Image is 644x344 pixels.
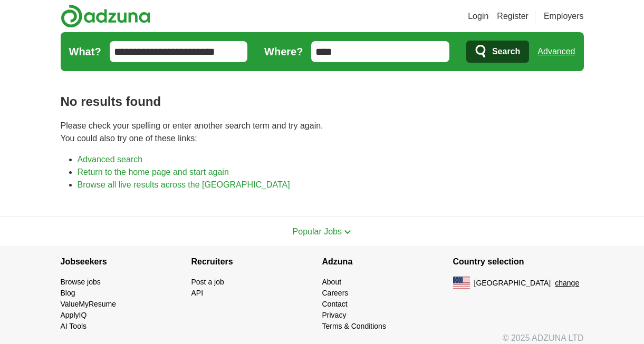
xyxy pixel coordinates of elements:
[344,230,351,234] img: toggle icon
[322,322,386,330] a: Terms & Conditions
[78,155,143,164] a: Advanced search
[61,311,87,319] a: ApplyIQ
[61,300,117,308] a: ValueMyResume
[453,277,470,289] img: US flag
[293,227,342,236] span: Popular Jobs
[322,289,349,297] a: Careers
[191,289,204,297] a: API
[322,311,347,319] a: Privacy
[78,180,290,189] a: Browse all live results across the [GEOGRAPHIC_DATA]
[322,278,342,286] a: About
[322,300,348,308] a: Contact
[468,10,488,23] a: Login
[61,120,584,145] p: Please check your spelling or enter another search term and try again. You could also try one of ...
[61,322,87,330] a: AI Tools
[555,278,579,289] button: change
[537,41,575,62] a: Advanced
[466,41,529,63] button: Search
[474,278,551,289] span: [GEOGRAPHIC_DATA]
[69,44,101,60] label: What?
[78,168,229,176] a: Return to the home page and start again
[61,278,101,286] a: Browse jobs
[61,289,75,297] a: Blog
[264,44,303,60] label: Where?
[544,10,584,23] a: Employers
[61,92,584,111] h1: No results found
[191,278,224,286] a: Post a job
[492,41,520,62] span: Search
[61,4,150,28] img: Adzuna logo
[453,247,584,277] h4: Country selection
[497,10,528,23] a: Register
